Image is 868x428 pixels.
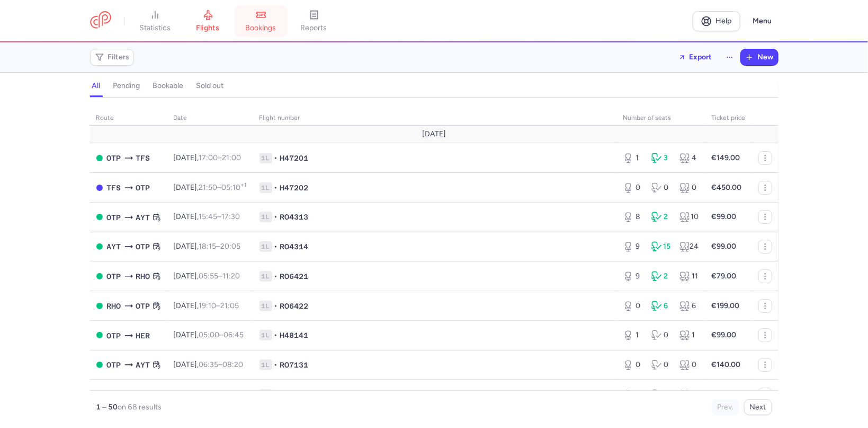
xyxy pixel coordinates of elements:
[174,390,240,399] span: [DATE],
[651,241,671,252] div: 15
[623,241,643,252] div: 9
[651,389,671,400] div: 0
[744,399,772,415] button: Next
[712,153,740,162] strong: €149.00
[712,330,737,339] strong: €99.00
[223,360,244,369] time: 08:20
[651,301,671,311] div: 6
[241,181,247,188] sup: +1
[712,390,737,399] strong: €99.00
[617,110,705,126] th: number of seats
[679,153,699,163] div: 4
[712,301,740,310] strong: €199.00
[174,301,239,310] span: [DATE],
[107,330,121,342] span: OTP
[136,359,150,371] span: AYT
[280,389,309,400] span: H48142
[712,272,737,281] strong: €79.00
[693,11,740,31] a: Help
[246,23,276,33] span: bookings
[174,153,241,162] span: [DATE],
[222,153,241,162] time: 21:00
[92,81,101,91] h4: all
[651,212,671,222] div: 2
[199,301,217,310] time: 19:10
[199,301,239,310] span: –
[651,182,671,193] div: 0
[221,301,239,310] time: 21:05
[274,271,278,282] span: •
[136,330,150,342] span: HER
[712,242,737,251] strong: €99.00
[199,390,240,399] span: –
[253,110,617,126] th: Flight number
[96,403,118,412] strong: 1 – 50
[107,212,121,223] span: OTP
[274,301,278,311] span: •
[274,330,278,340] span: •
[741,49,778,65] button: New
[280,301,309,311] span: RO6422
[623,330,643,340] div: 1
[174,360,244,369] span: [DATE],
[129,10,182,33] a: statistics
[199,183,218,192] time: 21:50
[90,11,111,31] a: CitizenPlane red outlined logo
[199,183,247,192] span: –
[280,212,309,222] span: RO4313
[224,330,244,339] time: 06:45
[222,183,247,192] time: 05:10
[280,330,309,340] span: H48141
[196,23,220,33] span: flights
[174,242,241,251] span: [DATE],
[199,242,217,251] time: 18:15
[280,241,309,252] span: RO4314
[199,390,218,399] time: 13:40
[174,212,240,221] span: [DATE],
[259,360,272,370] span: 1L
[301,23,327,33] span: reports
[174,330,244,339] span: [DATE],
[672,49,719,66] button: Export
[679,389,699,400] div: 7
[223,272,240,281] time: 11:20
[679,301,699,311] div: 6
[712,360,741,369] strong: €140.00
[136,300,150,312] span: OTP
[199,330,244,339] span: –
[623,301,643,311] div: 0
[107,270,121,282] span: OTP
[679,330,699,340] div: 1
[623,182,643,193] div: 0
[679,241,699,252] div: 24
[113,81,140,91] h4: pending
[280,360,309,370] span: RO7131
[679,212,699,222] div: 10
[623,212,643,222] div: 8
[274,360,278,370] span: •
[259,241,272,252] span: 1L
[747,11,778,31] button: Menu
[107,152,121,164] span: OTP
[259,271,272,282] span: 1L
[651,330,671,340] div: 0
[199,212,240,221] span: –
[221,242,241,251] time: 20:05
[136,241,150,252] span: OTP
[274,241,278,252] span: •
[679,271,699,282] div: 11
[712,212,737,221] strong: €99.00
[107,241,121,252] span: AYT
[199,242,241,251] span: –
[623,153,643,163] div: 1
[153,81,184,91] h4: bookable
[136,270,150,282] span: RHO
[712,399,740,415] button: Prev.
[280,153,309,163] span: H47201
[259,153,272,163] span: 1L
[259,330,272,340] span: 1L
[690,53,712,61] span: Export
[259,389,272,400] span: 1L
[288,10,341,33] a: reports
[196,81,224,91] h4: sold out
